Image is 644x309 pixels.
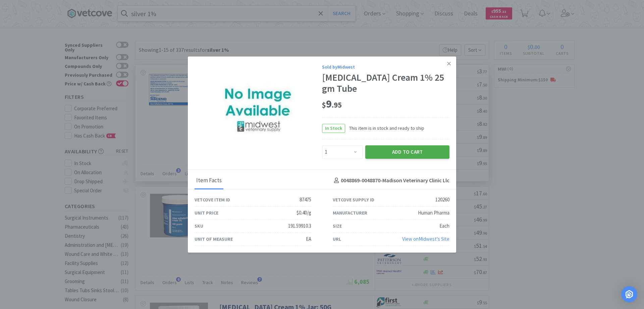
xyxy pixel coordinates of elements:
[621,286,637,302] div: Open Intercom Messenger
[332,100,342,110] span: . 95
[195,196,230,203] div: Vetcove Item ID
[322,72,449,94] div: [MEDICAL_DATA] Cream 1% 25 gm Tube
[322,97,342,111] span: 9
[402,236,449,242] a: View onMidwest's Site
[222,83,295,139] img: e98175af1a4f4cdb8d62f8888cf534d6_120260.jpeg
[439,222,449,230] div: Each
[297,209,311,217] div: $0.40/g
[418,209,449,217] div: Human Pharma
[300,196,311,204] div: 87475
[345,124,424,132] span: This item is in stock and ready to ship
[195,235,233,243] div: Unit of Measure
[306,235,311,243] div: EA
[333,222,342,230] div: Size
[331,177,449,185] h4: 0048869-0048870 - Madison Veterinary Clinic Llc
[365,145,449,159] button: Add to Cart
[435,196,449,204] div: 120260
[333,196,374,203] div: Vetcove Supply ID
[333,235,341,243] div: URL
[288,222,311,230] div: 191.59910.3
[322,124,345,132] span: In Stock
[195,172,223,189] div: Item Facts
[333,209,367,217] div: Manufacturer
[195,209,218,217] div: Unit Price
[322,63,449,71] div: Sold by Midwest
[322,100,326,110] span: $
[195,222,203,230] div: SKU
